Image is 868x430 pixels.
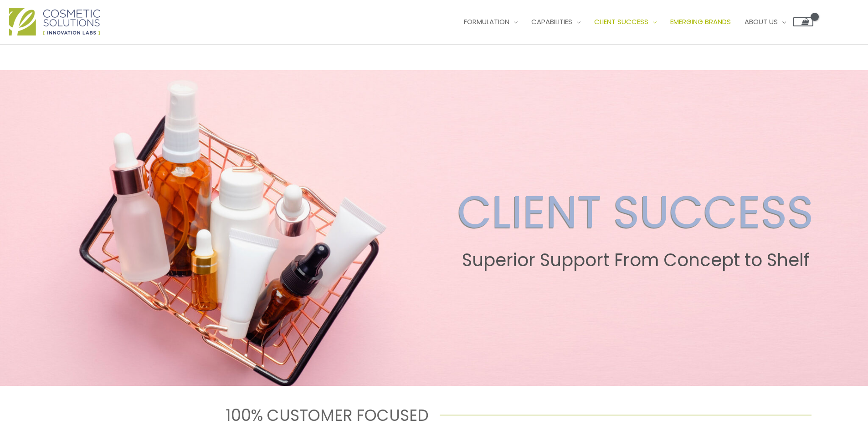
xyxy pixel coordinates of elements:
a: Emerging Brands [663,8,738,35]
a: Client Success [587,8,663,35]
nav: Site Navigation [450,8,813,35]
h1: 100% CUSTOMER FOCUSED [56,404,429,426]
a: Formulation [457,8,524,35]
span: Formulation [464,17,509,26]
span: Capabilities [531,17,572,26]
span: Emerging Brands [670,17,731,26]
a: Capabilities [524,8,587,35]
h2: Superior Support From Concept to Shelf [457,250,814,271]
span: Client Success [594,17,648,26]
h2: CLIENT SUCCESS [457,185,814,239]
img: Cosmetic Solutions Logo [9,8,100,35]
a: View Shopping Cart, empty [793,17,813,26]
span: About Us [745,17,778,26]
a: About Us [738,8,793,35]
